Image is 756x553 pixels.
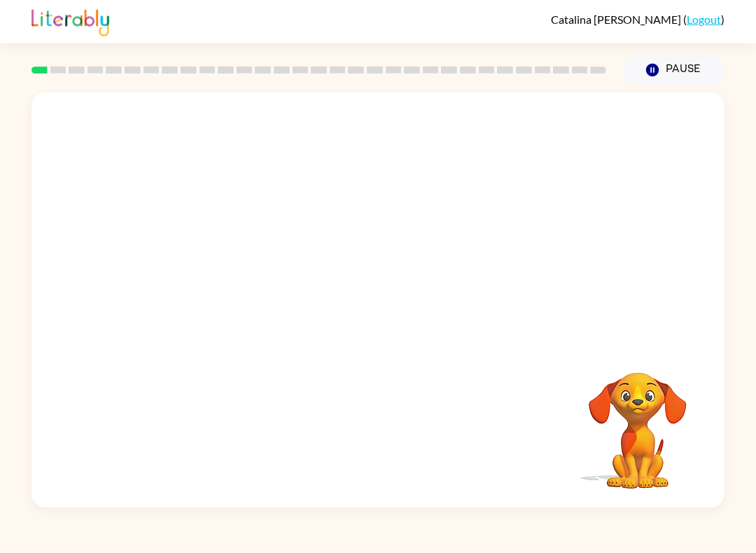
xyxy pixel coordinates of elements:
[568,351,708,491] video: Your browser must support playing .mp4 files to use Literably. Please try using another browser.
[551,13,683,26] span: Catalina [PERSON_NAME]
[623,54,724,86] button: Pause
[551,13,724,26] div: ( )
[687,13,721,26] a: Logout
[31,6,109,36] img: Literably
